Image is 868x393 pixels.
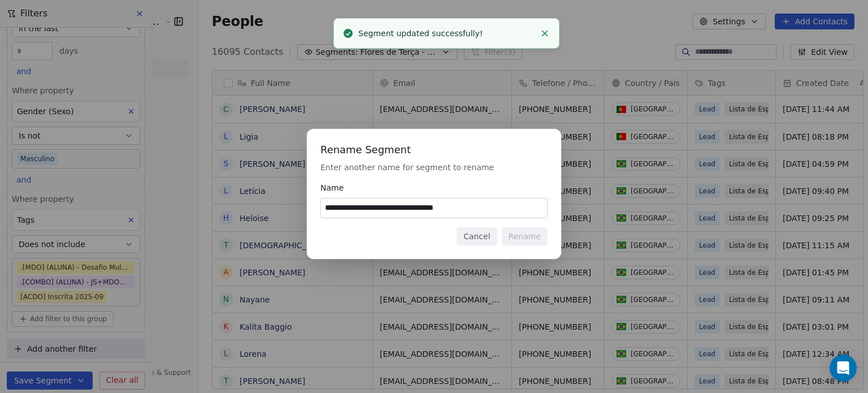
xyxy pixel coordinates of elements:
button: Close toast [537,26,552,41]
button: Rename [502,227,548,245]
div: Segment updated successfully! [358,28,535,40]
span: Enter another name for segment to rename [320,162,548,173]
span: Name [320,182,548,193]
span: Rename Segment [320,142,548,157]
button: Cancel [457,227,497,245]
